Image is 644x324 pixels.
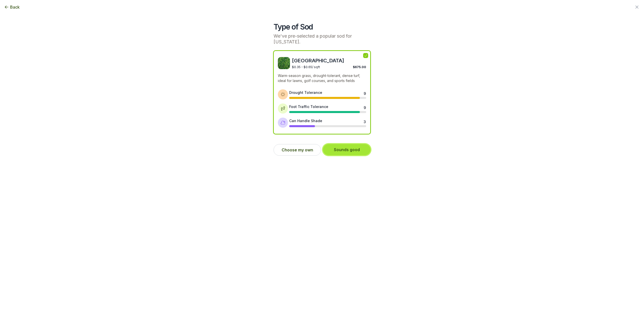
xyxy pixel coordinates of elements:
span: $675.00 [353,65,366,69]
button: Back [4,4,20,10]
img: Foot traffic tolerance icon [280,106,285,111]
div: Foot Traffic Tolerance [289,104,328,109]
img: Shade tolerance icon [280,120,285,125]
span: [GEOGRAPHIC_DATA] [292,57,366,64]
h2: Type of Sod [274,22,370,31]
p: Warm-season grass, drought-tolerant, dense turf, ideal for lawns, golf courses, and sports fields [278,73,366,83]
img: Bermuda sod image [278,57,290,69]
span: $0.35 - $0.65 / sqft [292,65,320,69]
span: Back [10,4,20,10]
button: Choose my own [274,144,321,156]
div: Drought Tolerance [289,90,322,95]
p: We've pre-selected a popular sod for [US_STATE]. [274,33,370,45]
div: 3 [364,119,366,123]
div: 9 [364,91,366,95]
button: Sounds good [323,144,370,155]
div: Can Handle Shade [289,118,322,123]
div: 9 [364,105,366,109]
img: Drought tolerance icon [280,92,285,97]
